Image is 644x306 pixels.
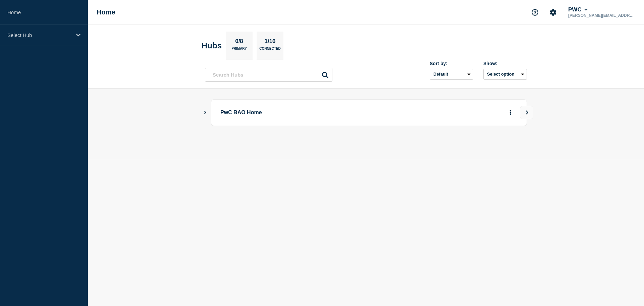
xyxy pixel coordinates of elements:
input: Search Hubs [205,68,332,82]
p: 1/16 [262,38,278,47]
h1: Home [97,8,115,16]
p: Connected [259,47,280,54]
button: PWC [567,6,589,13]
button: Account settings [546,5,560,19]
p: PwC BAO Home [220,106,406,119]
p: [PERSON_NAME][EMAIL_ADDRESS][PERSON_NAME][DOMAIN_NAME] [567,13,637,18]
button: Select option [483,69,527,80]
h2: Hubs [202,41,222,50]
div: Sort by: [430,61,473,66]
button: More actions [506,106,515,119]
select: Sort by [430,69,473,80]
p: Primary [231,47,247,54]
button: Support [528,5,542,19]
button: View [520,106,533,119]
button: Show Connected Hubs [204,110,207,115]
div: Show: [483,61,527,66]
p: Select Hub [7,32,72,38]
p: 0/8 [233,38,246,47]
